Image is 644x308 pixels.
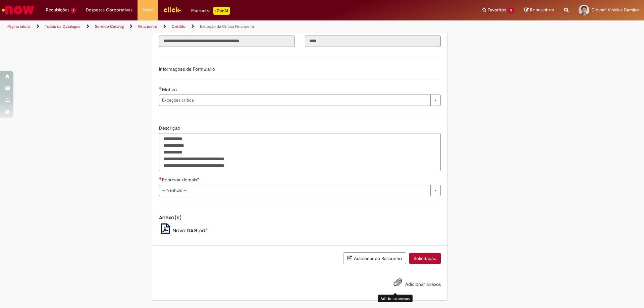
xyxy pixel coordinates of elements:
[1,3,35,17] img: ServiceNow
[200,24,254,29] a: Exceção da Crítica Financeira
[163,5,181,15] img: click_logo_yellow_360x200.png
[405,282,441,288] span: Adicionar anexos
[143,7,153,13] span: More
[159,227,208,234] a: Nova DAG.pdf
[162,177,200,183] span: Reprovar demais?
[162,95,427,106] span: Exceções crítica
[159,66,215,72] label: Informações de Formulário
[45,24,80,29] a: Todos os Catálogos
[159,215,441,221] h5: Anexo(s)
[162,86,178,93] span: Motivo
[378,295,413,302] div: Adicionar anexos
[159,133,441,171] textarea: Descrição
[159,125,181,131] span: Descrição
[138,24,157,29] a: Financeiro
[524,7,554,13] a: Rascunhos
[507,8,514,13] span: 13
[591,7,639,13] span: Giovani Vinicius Damiao
[71,8,76,13] span: 1
[172,24,185,29] a: Crédito
[305,36,441,47] input: Código da Unidade
[46,7,69,13] span: Requisições
[530,7,554,13] span: Rascunhos
[162,185,427,196] span: -- Nenhum --
[95,24,124,29] a: Service Catalog
[5,20,424,33] ul: Trilhas de página
[191,7,230,15] div: Padroniza
[86,7,132,13] span: Despesas Corporativas
[488,7,506,13] span: Favoritos
[7,24,31,29] a: Página inicial
[213,7,230,15] p: +GenAi
[409,253,441,264] button: Solicitação
[343,252,406,264] button: Adicionar ao Rascunho
[305,27,346,34] span: Somente leitura - Código da Unidade
[159,177,162,180] span: Necessários
[159,36,295,47] input: Título
[173,227,207,234] span: Nova DAG.pdf
[159,27,172,34] span: Somente leitura - Título
[392,276,404,292] button: Adicionar anexos
[159,87,162,89] span: Obrigatório Preenchido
